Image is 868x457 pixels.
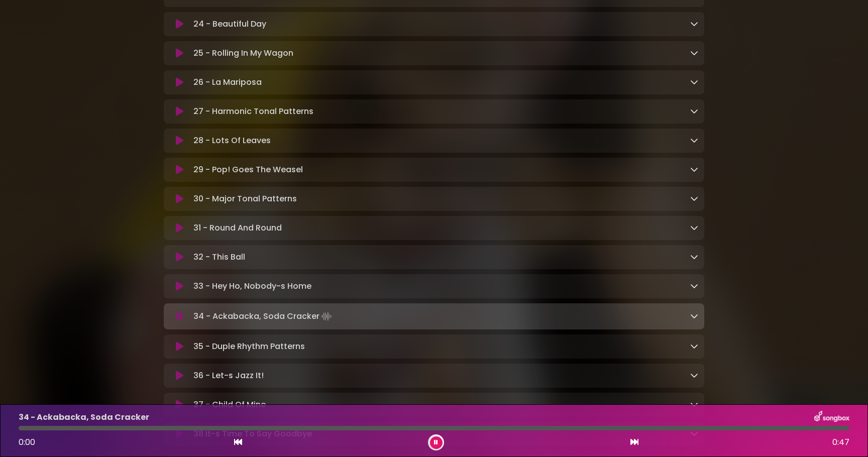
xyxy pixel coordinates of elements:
p: 34 - Ackabacka, Soda Cracker [19,411,149,423]
img: waveform4.gif [319,309,334,323]
p: 30 - Major Tonal Patterns [193,193,297,205]
p: 35 - Duple Rhythm Patterns [193,340,305,353]
p: 24 - Beautiful Day [193,18,266,30]
p: 31 - Round And Round [193,222,282,234]
p: 27 - Harmonic Tonal Patterns [193,105,313,118]
p: 34 - Ackabacka, Soda Cracker [193,309,334,323]
p: 25 - Rolling In My Wagon [193,47,293,59]
img: songbox-logo-white.png [814,411,849,424]
p: 37 - Child Of Mine [193,399,266,411]
span: 0:00 [19,436,35,448]
p: 26 - La Mariposa [193,76,262,88]
p: 33 - Hey Ho, Nobody-s Home [193,280,311,292]
p: 29 - Pop! Goes The Weasel [193,164,303,176]
p: 36 - Let-s Jazz It! [193,370,264,382]
p: 32 - This Ball [193,251,245,263]
p: 28 - Lots Of Leaves [193,135,271,147]
span: 0:47 [832,436,849,448]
